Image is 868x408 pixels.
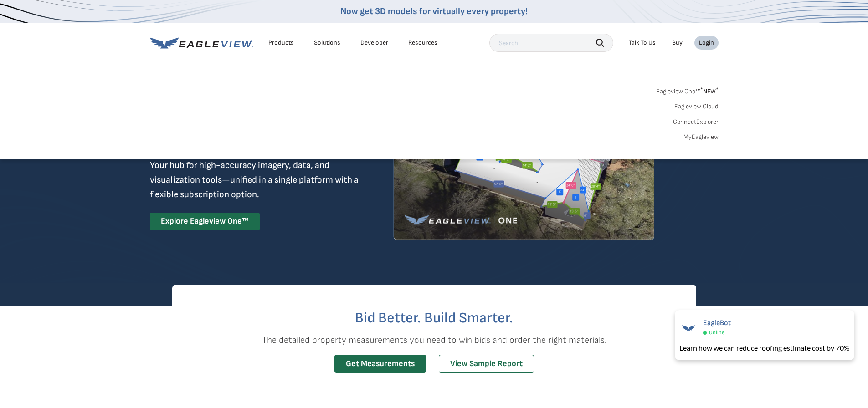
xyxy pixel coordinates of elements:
[314,39,340,47] div: Solutions
[340,6,528,17] a: Now get 3D models for virtually every property!
[672,39,683,47] a: Buy
[489,34,613,52] input: Search
[360,39,388,47] a: Developer
[439,355,534,373] a: View Sample Report
[408,39,437,47] div: Resources
[679,342,850,353] div: Learn how we can reduce roofing estimate cost by 70%
[709,329,724,336] span: Online
[629,39,656,47] div: Talk To Us
[334,355,426,373] a: Get Measurements
[700,87,719,95] span: NEW
[679,319,698,337] img: EagleBot
[172,333,696,347] p: The detailed property measurements you need to win bids and order the right materials.
[673,118,719,126] a: ConnectExplorer
[674,102,719,111] a: Eagleview Cloud
[703,319,731,327] span: EagleBot
[656,85,719,95] a: Eagleview One™*NEW*
[683,133,719,141] a: MyEagleview
[150,213,260,230] a: Explore Eagleview One™
[172,311,696,326] h2: Bid Better. Build Smarter.
[268,39,294,47] div: Products
[699,39,714,47] div: Login
[150,158,360,202] p: Your hub for high-accuracy imagery, data, and visualization tools—unified in a single platform wi...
